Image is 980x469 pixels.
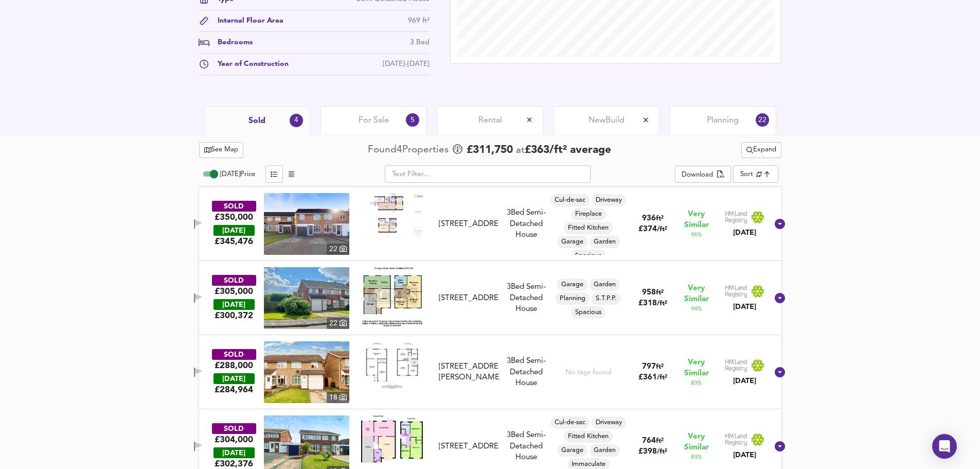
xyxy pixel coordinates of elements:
div: Fitted Kitchen [564,430,613,443]
div: 22 [327,318,349,329]
img: Floorplan [361,193,423,237]
div: Bedrooms [209,37,253,48]
span: 958 [642,289,656,297]
svg: Show Details [774,440,786,453]
span: Garden [590,280,620,289]
div: 3 Bed Semi-Detached House [503,356,549,389]
div: £288,000 [215,360,253,371]
span: See Map [204,144,239,156]
img: Land Registry [725,211,765,224]
div: [DATE] [213,373,255,384]
div: SOLD [212,275,256,286]
div: [DATE] [213,299,255,310]
span: 797 [642,363,656,371]
span: Expand [746,144,776,156]
div: 969 ft² [408,15,430,26]
svg: Show Details [774,218,786,230]
span: Very Similar [684,209,709,231]
div: £350,000 [215,212,253,223]
span: Garage [557,237,587,247]
div: 18 [327,392,349,403]
span: Very Similar [684,357,709,379]
div: [STREET_ADDRESS] [439,293,498,304]
div: split button [741,142,781,158]
span: For Sale [359,115,389,126]
div: 22 [327,244,349,255]
div: Garden [590,444,620,457]
div: 3 Bed Semi-Detached House [503,207,549,240]
span: ft² [656,289,664,296]
span: Cul-de-sac [550,196,590,205]
img: Floorplan [361,267,423,326]
div: [STREET_ADDRESS] [439,219,498,230]
span: 83 % [691,379,702,387]
div: [DATE]-[DATE] [383,59,430,70]
span: Garage [557,446,587,455]
span: Planning [556,294,590,303]
button: Download [675,166,731,183]
div: Sort [733,165,778,183]
div: Planning [556,292,590,305]
div: [STREET_ADDRESS][PERSON_NAME] [439,361,498,384]
span: [DATE] Price [220,171,255,178]
span: £ 374 [638,225,667,233]
span: 83 % [691,453,702,461]
div: Year of Construction [209,59,289,70]
div: Garage [557,236,587,248]
div: 5 [406,113,419,127]
div: 3 Bed Semi-Detached House [503,282,549,315]
span: ft² [656,438,664,444]
span: / ft² [657,374,667,381]
span: £ 361 [638,374,667,381]
span: Planning [707,115,739,126]
div: [DATE] [725,376,765,386]
div: Driveway [592,194,626,206]
div: Fitted Kitchen [564,222,613,234]
div: SOLD£350,000 [DATE]£345,476property thumbnail 22 Floorplan[STREET_ADDRESS]3Bed Semi-Detached Hous... [199,187,781,261]
div: SOLD [212,349,256,360]
div: [DATE] [725,450,765,460]
div: Found 4 Propert ies [368,143,451,157]
img: property thumbnail [264,267,349,329]
button: See Map [199,142,244,158]
span: Fireplace [571,210,606,219]
span: S.T.P.P. [592,294,621,303]
div: 3 Bed [410,37,430,48]
a: property thumbnail 22 [264,193,349,255]
span: £ 318 [638,300,667,307]
div: SOLD£288,000 [DATE]£284,964property thumbnail 18 Floorplan[STREET_ADDRESS][PERSON_NAME]3Bed Semi-... [199,335,781,409]
span: £ 300,372 [215,310,253,321]
div: 4 [290,114,303,127]
div: Garden [590,279,620,291]
span: / ft² [657,448,667,455]
div: [DATE] [213,225,255,236]
span: Driveway [592,418,626,427]
span: / ft² [657,300,667,307]
span: £ 345,476 [215,236,253,247]
span: Driveway [592,196,626,205]
div: Open Intercom Messenger [932,434,957,459]
span: Spacious [571,251,605,260]
span: Cul-de-sac [550,418,590,427]
span: Garden [590,237,620,247]
span: £ 284,964 [215,384,253,395]
img: Floorplan [361,341,423,388]
span: 936 [642,215,656,222]
div: Garden [590,236,620,248]
img: Floorplan [361,415,423,463]
div: [DATE] [725,228,765,238]
span: £ 311,750 [467,143,513,158]
div: Spacious [571,250,605,262]
div: Download [682,169,713,181]
span: £ 363 / ft² average [525,145,611,155]
div: 17 Forge Croft, B76 1YB [435,219,503,230]
span: 94 % [691,305,702,313]
div: Internal Floor Area [209,15,283,26]
span: Very Similar [684,431,709,453]
span: ft² [656,215,664,222]
span: Immaculate [567,460,610,469]
div: Driveway [592,416,626,429]
div: split button [675,166,731,183]
a: property thumbnail 18 [264,341,349,403]
div: 27 Oversley Road, B76 1XA [435,293,503,304]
